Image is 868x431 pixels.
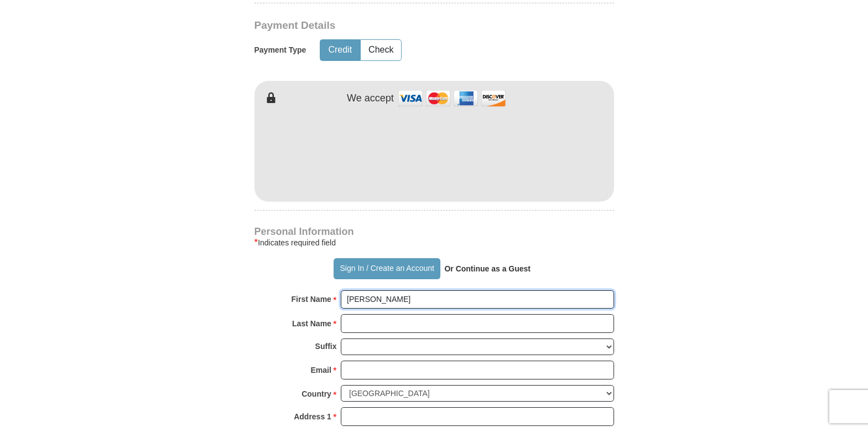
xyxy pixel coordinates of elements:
[311,362,331,378] strong: Email
[254,45,306,55] h5: Payment Type
[320,40,360,60] button: Credit
[334,258,440,279] button: Sign In / Create an Account
[292,291,331,307] strong: First Name
[347,93,394,105] h4: We accept
[397,86,507,110] img: credit cards accepted
[254,19,537,32] h3: Payment Details
[315,338,337,354] strong: Suffix
[361,40,401,60] button: Check
[294,409,331,424] strong: Address 1
[292,316,331,331] strong: Last Name
[254,227,614,236] h4: Personal Information
[254,236,614,249] div: Indicates required field
[444,264,531,273] strong: Or Continue as a Guest
[302,386,331,402] strong: Country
